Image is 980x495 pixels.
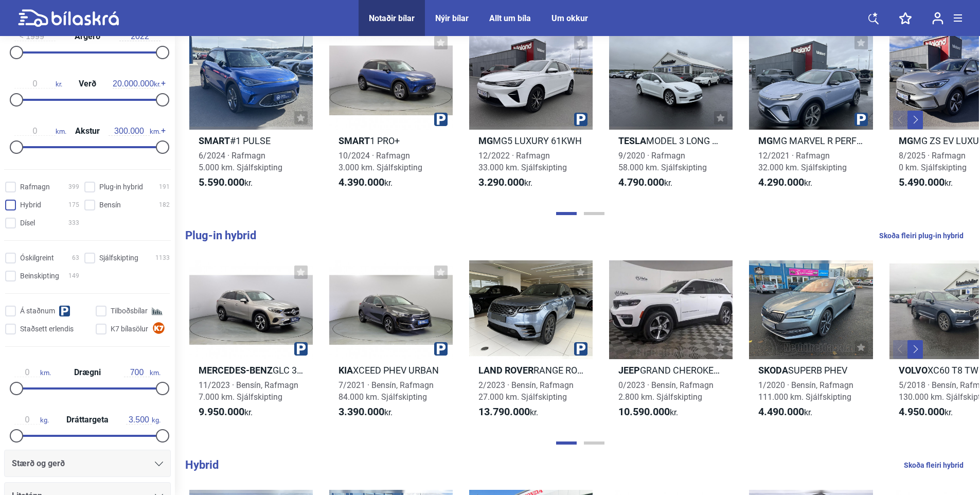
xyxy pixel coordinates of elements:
span: kr. [758,176,812,189]
span: 399 [68,182,79,192]
b: 4.790.000 [618,176,664,188]
img: user-login.svg [932,12,943,25]
span: kr. [14,79,62,89]
b: 5.590.000 [199,176,244,188]
a: KiaXCEED PHEV URBAN7/2021 · Bensín, Rafmagn84.000 km. Sjálfskipting3.390.000kr. [329,260,453,428]
b: Kia [338,365,353,376]
b: Smart [338,135,370,146]
b: Mg [758,135,773,146]
span: kr. [899,176,953,189]
a: Nýir bílar [435,13,469,23]
b: Volvo [899,365,928,376]
span: Óskilgreint [20,253,54,263]
span: 9/2020 · Rafmagn 58.000 km. Sjálfskipting [618,151,707,172]
span: 149 [68,271,79,281]
span: 175 [68,200,79,210]
span: kr. [478,406,538,418]
b: 4.390.000 [338,176,384,188]
span: Drægni [72,368,103,377]
b: 5.490.000 [899,176,945,188]
button: Previous [893,111,908,129]
span: kr. [113,79,161,89]
span: 7/2021 · Bensín, Rafmagn 84.000 km. Sjálfskipting [338,380,434,402]
span: km. [124,368,161,377]
a: Skoða fleiri hybrid [904,458,964,472]
span: K7 bílasölur [111,324,148,334]
span: kr. [338,406,393,418]
span: Beinskipting [20,271,59,281]
span: kr. [618,176,672,189]
span: 11/2023 · Bensín, Rafmagn 7.000 km. Sjálfskipting [199,380,298,402]
span: 191 [159,182,170,192]
a: Smart#1 PULSE6/2024 · Rafmagn5.000 km. Sjálfskipting5.590.000kr. [189,31,313,198]
a: Smart1 PRO+10/2024 · Rafmagn3.000 km. Sjálfskipting4.390.000kr. [329,31,453,198]
span: 12/2022 · Rafmagn 33.000 km. Sjálfskipting [478,151,567,172]
button: Page 2 [584,212,604,215]
b: 3.390.000 [338,405,384,418]
button: Page 1 [556,441,577,445]
button: Next [907,340,923,359]
span: 1133 [155,253,170,263]
h2: #1 PULSE [189,135,313,147]
h2: SUPERB PHEV [749,364,872,376]
b: 3.290.000 [478,176,524,188]
a: Land RoverRANGE ROVER VELAR SE R-DYNAMIC2/2023 · Bensín, Rafmagn27.000 km. Sjálfskipting13.790.00... [469,260,593,428]
span: Rafmagn [20,182,50,192]
span: km. [14,368,51,377]
h2: MG5 LUXURY 61KWH [469,135,593,147]
b: 4.290.000 [758,176,804,188]
b: Plug-in hybrid [185,229,256,242]
span: kr. [758,406,812,418]
h2: 1 PRO+ [329,135,453,147]
a: MgMG MARVEL R PERFORMANCE 70KWH12/2021 · Rafmagn32.000 km. Sjálfskipting4.290.000kr. [749,31,872,198]
b: Mg [478,135,493,146]
button: Previous [893,340,908,359]
a: Mercedes-BenzGLC 300 E 4MATIC PURE11/2023 · Bensín, Rafmagn7.000 km. Sjálfskipting9.950.000kr. [189,260,313,428]
b: 13.790.000 [478,405,530,418]
h2: GRAND CHEROKEE 4XE PHEV [609,364,733,376]
span: Dráttargeta [64,416,111,424]
b: Land Rover [478,365,533,376]
a: TeslaMODEL 3 LONG RANGE9/2020 · Rafmagn58.000 km. Sjálfskipting4.790.000kr. [609,31,733,198]
span: kr. [338,176,393,189]
span: kr. [199,176,253,189]
b: 4.950.000 [899,405,945,418]
span: Sjálfskipting [99,253,138,263]
span: kr. [899,406,953,418]
span: 0/2023 · Bensín, Rafmagn 2.800 km. Sjálfskipting [618,380,714,402]
button: Page 2 [584,441,604,445]
h2: MG MARVEL R PERFORMANCE 70KWH [749,135,872,147]
a: Notaðir bílar [369,13,415,23]
h2: RANGE ROVER VELAR SE R-DYNAMIC [469,364,593,376]
span: Bensín [99,200,121,210]
span: km. [14,127,66,136]
span: 8/2025 · Rafmagn 0 km. Sjálfskipting [899,151,967,172]
span: 2/2023 · Bensín, Rafmagn 27.000 km. Sjálfskipting [478,380,574,402]
a: Allt um bíla [489,13,531,23]
span: kg. [126,415,161,425]
span: km. [109,127,161,136]
b: 10.590.000 [618,405,670,418]
span: kr. [618,406,678,418]
span: kr. [199,406,253,418]
span: Á staðnum [20,306,55,316]
span: 63 [72,253,79,263]
b: Hybrid [185,458,219,471]
span: Plug-in hybrid [99,182,143,192]
span: Dísel [20,218,35,228]
button: Next [907,111,923,129]
h2: XCEED PHEV URBAN [329,364,453,376]
a: Um okkur [551,13,588,23]
a: SkodaSUPERB PHEV1/2020 · Bensín, Rafmagn111.000 km. Sjálfskipting4.490.000kr. [749,260,872,428]
b: Mg [899,135,913,146]
a: JeepGRAND CHEROKEE 4XE PHEV0/2023 · Bensín, Rafmagn2.800 km. Sjálfskipting10.590.000kr. [609,260,733,428]
b: Smart [199,135,230,146]
span: 333 [68,218,79,228]
b: Tesla [618,135,646,146]
span: 1/2020 · Bensín, Rafmagn 111.000 km. Sjálfskipting [758,380,853,402]
span: Staðsett erlendis [20,324,74,334]
span: kg. [14,415,49,425]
